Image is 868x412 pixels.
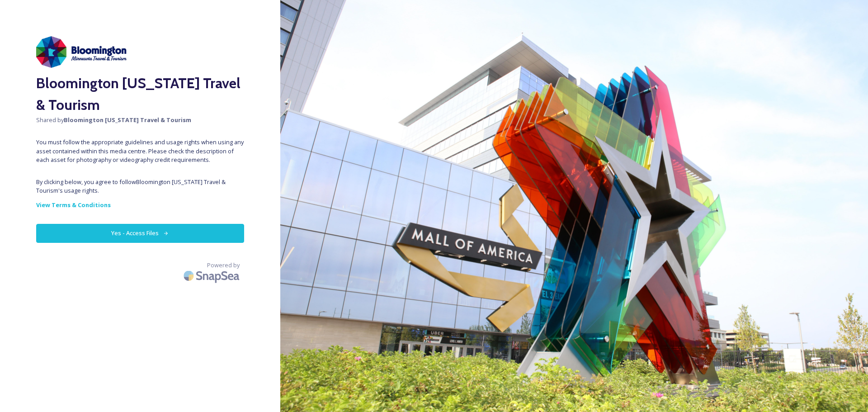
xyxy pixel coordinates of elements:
button: Yes - Access Files [36,224,244,242]
img: bloomington_logo-horizontal-2024.jpg [36,36,127,68]
img: SnapSea Logo [181,265,244,286]
span: Shared by [36,116,244,124]
strong: Bloomington [US_STATE] Travel & Tourism [64,116,191,124]
h2: Bloomington [US_STATE] Travel & Tourism [36,72,244,116]
span: Powered by [207,261,240,270]
span: You must follow the appropriate guidelines and usage rights when using any asset contained within... [36,138,244,164]
span: By clicking below, you agree to follow Bloomington [US_STATE] Travel & Tourism 's usage rights. [36,178,244,195]
strong: View Terms & Conditions [36,201,111,209]
a: View Terms & Conditions [36,199,244,210]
